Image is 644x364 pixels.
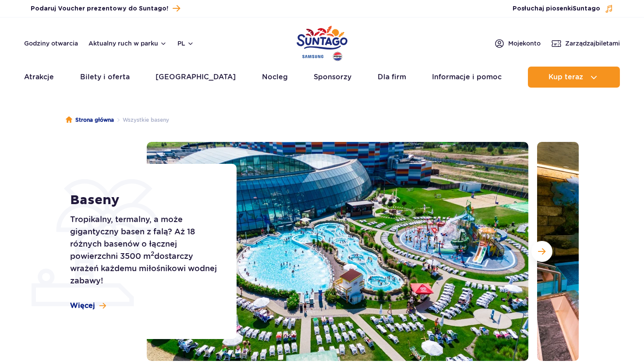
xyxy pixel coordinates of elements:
[262,67,288,88] a: Nocleg
[573,6,600,12] span: Suntago
[24,67,54,88] a: Atrakcje
[24,39,78,48] a: Godziny otwarcia
[31,4,168,13] span: Podaruj Voucher prezentowy do Suntago!
[565,39,620,48] span: Zarządzaj biletami
[88,40,167,47] button: Aktualny ruch w parku
[432,67,502,88] a: Informacje i pomoc
[513,4,613,13] button: Posłuchaj piosenkiSuntago
[151,250,154,257] sup: 2
[314,67,351,88] a: Sponsorzy
[551,38,620,49] a: Zarządzajbiletami
[70,192,217,208] h1: Baseny
[378,67,406,88] a: Dla firm
[80,67,130,88] a: Bilety i oferta
[177,39,194,48] button: pl
[494,38,541,49] a: Mojekonto
[31,3,180,14] a: Podaruj Voucher prezentowy do Suntago!
[70,301,106,311] a: Więcej
[548,73,583,81] span: Kup teraz
[531,241,552,262] button: Następny slajd
[66,116,114,124] a: Strona główna
[70,301,95,311] span: Więcej
[147,142,528,361] img: Zewnętrzna część Suntago z basenami i zjeżdżalniami, otoczona leżakami i zielenią
[114,116,169,124] li: Wszystkie baseny
[156,67,236,88] a: [GEOGRAPHIC_DATA]
[513,4,600,13] span: Posłuchaj piosenki
[70,213,217,287] p: Tropikalny, termalny, a może gigantyczny basen z falą? Aż 18 różnych basenów o łącznej powierzchn...
[508,39,541,48] span: Moje konto
[297,22,347,62] a: Park of Poland
[528,67,620,88] button: Kup teraz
